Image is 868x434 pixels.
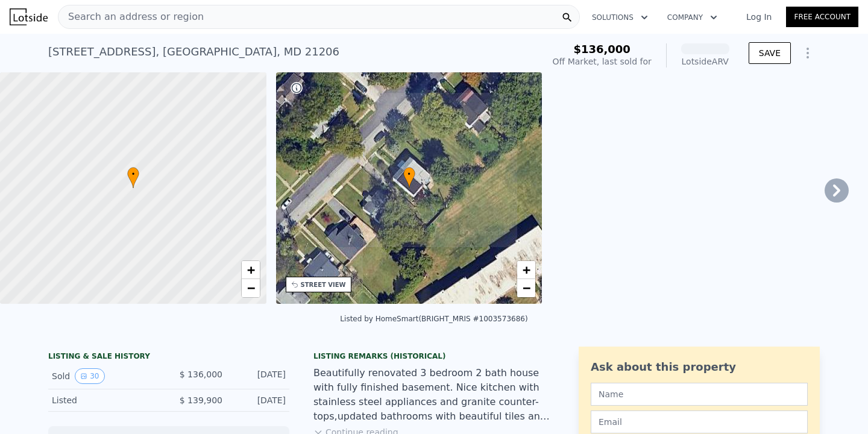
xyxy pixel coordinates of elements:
[796,41,820,65] button: Show Options
[232,368,286,384] div: [DATE]
[591,359,808,376] div: Ask about this property
[591,383,808,406] input: Name
[301,280,346,289] div: STREET VIEW
[553,55,652,68] div: Off Market, last sold for
[403,169,415,180] span: •
[340,315,527,323] div: Listed by HomeSmart (BRIGHT_MRIS #1003573686)
[573,43,631,55] span: $136,000
[242,279,260,297] a: Zoom out
[523,280,530,295] span: −
[232,394,286,406] div: [DATE]
[247,280,254,295] span: −
[52,368,159,384] div: Sold
[52,394,159,406] div: Listed
[127,167,139,188] div: •
[58,10,204,24] span: Search an address or region
[658,7,727,28] button: Company
[523,262,530,277] span: +
[180,370,222,379] span: $ 136,000
[786,7,858,27] a: Free Account
[10,8,48,25] img: Lotside
[127,169,139,180] span: •
[732,11,786,23] a: Log In
[582,7,658,28] button: Solutions
[313,351,555,361] div: Listing Remarks (Historical)
[180,395,222,405] span: $ 139,900
[591,410,808,433] input: Email
[247,262,254,277] span: +
[75,368,104,384] button: View historical data
[403,167,415,188] div: •
[242,261,260,279] a: Zoom in
[517,279,535,297] a: Zoom out
[749,42,791,64] button: SAVE
[681,55,729,68] div: Lotside ARV
[552,72,818,304] img: Sale: 150523600 Parcel: 121824054
[48,43,339,60] div: [STREET_ADDRESS] , [GEOGRAPHIC_DATA] , MD 21206
[517,261,535,279] a: Zoom in
[313,366,555,424] div: Beautifully renovated 3 bedroom 2 bath house with fully finished basement. Nice kitchen with stai...
[48,351,289,363] div: LISTING & SALE HISTORY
